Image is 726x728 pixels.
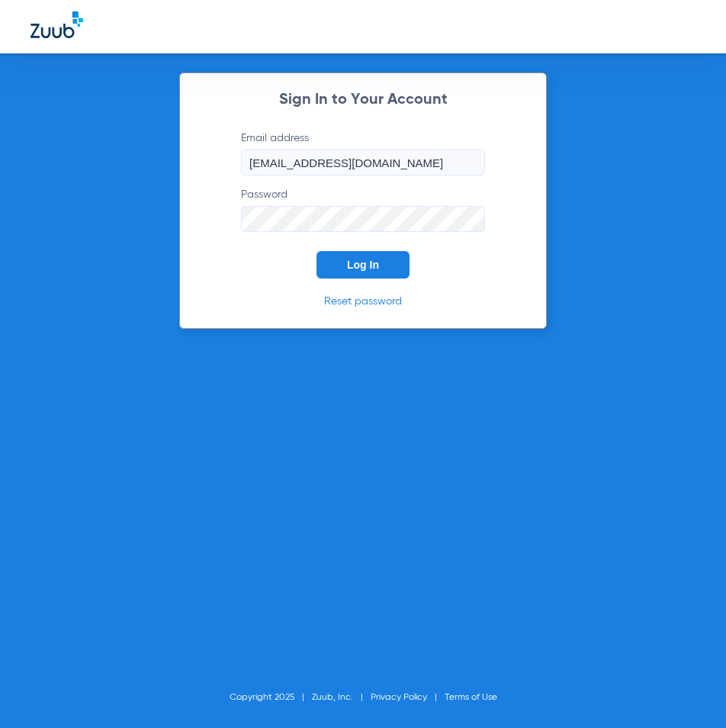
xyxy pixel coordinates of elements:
[241,150,485,176] input: Email address
[316,251,410,279] button: Log In
[241,187,485,232] label: Password
[31,11,83,38] img: Zuub Logo
[371,693,427,702] a: Privacy Policy
[324,296,402,307] a: Reset password
[241,206,485,232] input: Password
[230,690,312,705] li: Copyright 2025
[218,92,508,108] h2: Sign In to Your Account
[241,130,485,176] label: Email address
[445,693,497,702] a: Terms of Use
[312,690,371,705] li: Zuub, Inc.
[347,259,379,271] span: Log In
